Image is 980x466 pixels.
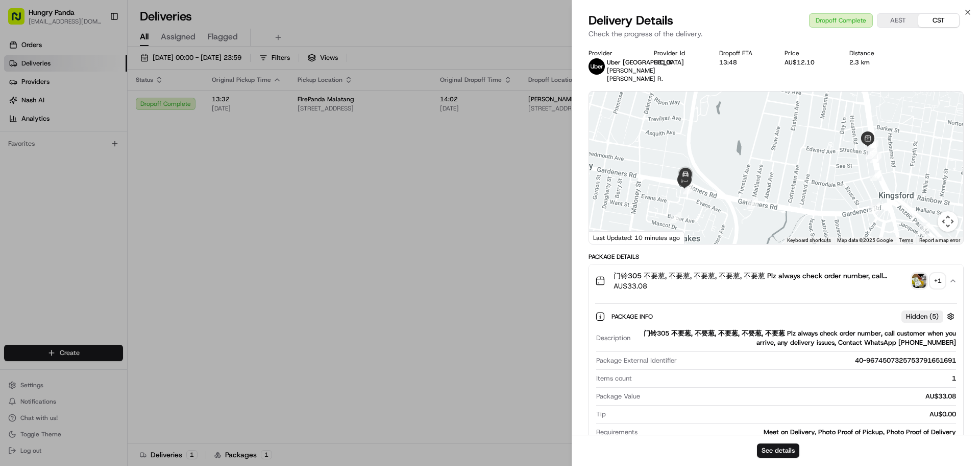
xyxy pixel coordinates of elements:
div: 40-9674507325753791651691 [681,356,956,365]
div: Provider [589,49,638,57]
button: See details [757,443,799,458]
div: 2.3 km [849,58,898,66]
span: [PERSON_NAME] [PERSON_NAME] R. [607,66,663,83]
div: Provider Id [654,49,703,57]
a: Terms [899,237,913,243]
div: 7 [747,198,758,209]
p: Check the progress of the delivery. [589,29,964,39]
div: Price [785,49,834,57]
div: 3 [870,152,881,163]
div: Dropoff ETA [719,49,768,57]
div: Distance [849,49,898,57]
a: Open this area in Google Maps (opens a new window) [592,231,625,244]
img: Google [592,231,625,244]
div: 1 [919,223,930,234]
button: AEST [877,14,918,27]
div: AU$33.08 [644,392,956,401]
button: 门铃305 不要葱, 不要葱, 不要葱, 不要葱, 不要葱 Plz always check order number, call customer when you arrive, any d... [589,264,963,297]
div: 6 [869,203,880,214]
div: 13:48 [719,58,768,66]
span: Hidden ( 5 ) [906,312,939,321]
div: 5 [866,148,877,159]
div: Meet on Delivery, Photo Proof of Pickup, Photo Proof of Delivery [642,428,956,437]
button: Keyboard shortcuts [787,237,831,244]
span: Items count [596,374,632,383]
img: uber-new-logo.jpeg [589,58,605,75]
button: Hidden (5) [901,310,957,323]
span: Requirements [596,428,638,437]
div: 1 [636,374,956,383]
a: Report a map error [919,237,960,243]
div: 4 [867,140,878,151]
div: 9 [683,183,694,194]
button: CST [918,14,959,27]
div: AU$12.10 [785,58,834,66]
button: 6310F [654,58,673,66]
span: Package Info [611,313,655,321]
div: 门铃305 不要葱, 不要葱, 不要葱, 不要葱, 不要葱 Plz always check order number, call customer when you arrive, any d... [589,297,963,455]
span: Package Value [596,392,640,401]
button: photo_proof_of_pickup image+1 [912,274,945,288]
div: 2 [870,170,881,181]
div: + 1 [930,274,945,288]
div: Last Updated: 10 minutes ago [589,231,684,244]
span: Package External Identifier [596,356,677,365]
span: Map data ©2025 Google [837,237,893,243]
span: Uber [GEOGRAPHIC_DATA] [607,58,684,66]
span: Description [596,334,630,343]
div: 门铃305 不要葱, 不要葱, 不要葱, 不要葱, 不要葱 Plz always check order number, call customer when you arrive, any d... [634,329,956,347]
span: 门铃305 不要葱, 不要葱, 不要葱, 不要葱, 不要葱 Plz always check order number, call customer when you arrive, any d... [614,271,908,281]
span: Tip [596,410,606,419]
button: Map camera controls [938,211,958,232]
span: AU$33.08 [614,281,908,291]
div: 8 [670,212,681,223]
img: photo_proof_of_pickup image [912,274,926,288]
div: Package Details [589,253,964,261]
span: Delivery Details [589,12,673,29]
div: AU$0.00 [610,410,956,419]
